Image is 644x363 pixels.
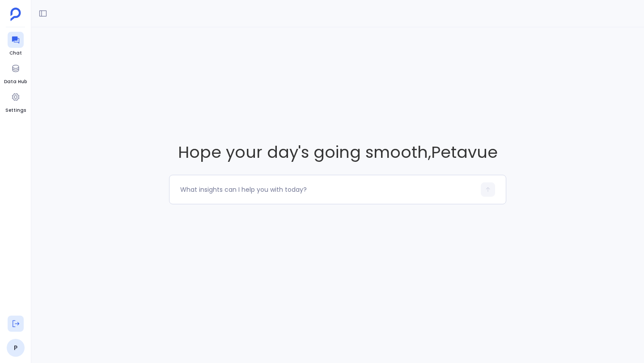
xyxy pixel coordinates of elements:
[4,60,27,85] a: Data Hub
[5,107,26,114] span: Settings
[10,8,21,21] img: petavue logo
[169,141,506,164] span: Hope your day's going smooth , Petavue
[4,78,27,85] span: Data Hub
[5,89,26,114] a: Settings
[8,50,24,57] span: Chat
[7,339,25,357] a: P
[8,32,24,57] a: Chat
